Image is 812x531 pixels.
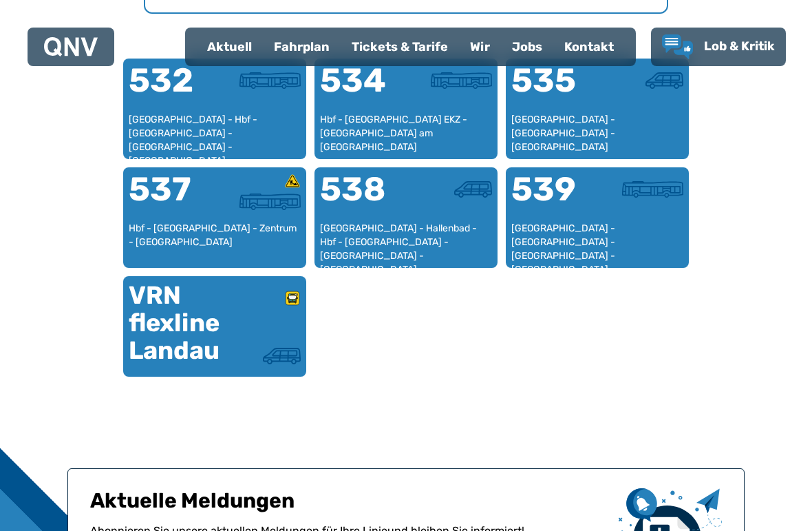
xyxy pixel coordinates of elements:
span: Lob & Kritik [704,39,775,54]
div: 539 [511,173,597,222]
h1: Aktuelle Meldungen [90,488,608,523]
div: [GEOGRAPHIC_DATA] - [GEOGRAPHIC_DATA] - [GEOGRAPHIC_DATA] [511,113,683,154]
img: Stadtbus [239,72,301,89]
div: [GEOGRAPHIC_DATA] - Hallenbad - Hbf - [GEOGRAPHIC_DATA] - [GEOGRAPHIC_DATA] - [GEOGRAPHIC_DATA] [320,222,492,262]
a: Kontakt [553,29,625,65]
div: 532 [129,64,215,114]
a: Lob & Kritik [662,34,775,59]
div: VRN flexline Landau [129,282,215,364]
div: Hbf - [GEOGRAPHIC_DATA] - Zentrum - [GEOGRAPHIC_DATA] [129,222,301,262]
a: Fahrplan [263,29,341,65]
img: Kleinbus [263,348,301,364]
a: Jobs [501,29,553,65]
img: Kleinbus [645,72,683,89]
div: 535 [511,64,597,114]
div: [GEOGRAPHIC_DATA] - [GEOGRAPHIC_DATA] - [GEOGRAPHIC_DATA] - [GEOGRAPHIC_DATA] - [GEOGRAPHIC_DATA]... [511,222,683,262]
img: QNV Logo [44,37,98,56]
img: Stadtbus [622,181,683,198]
a: QNV Logo [44,33,98,61]
div: 538 [320,173,406,222]
a: Aktuell [196,29,263,65]
img: Stadtbus [431,72,492,89]
div: 537 [129,173,215,222]
div: [GEOGRAPHIC_DATA] - Hbf - [GEOGRAPHIC_DATA] - [GEOGRAPHIC_DATA] - [GEOGRAPHIC_DATA] - [GEOGRAPHIC... [129,113,301,154]
img: Kleinbus [454,181,492,198]
a: Tickets & Tarife [341,29,459,65]
a: Wir [459,29,501,65]
div: 534 [320,64,406,114]
div: Hbf - [GEOGRAPHIC_DATA] EKZ - [GEOGRAPHIC_DATA] am [GEOGRAPHIC_DATA] [320,113,492,154]
img: Stadtbus [239,194,301,210]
